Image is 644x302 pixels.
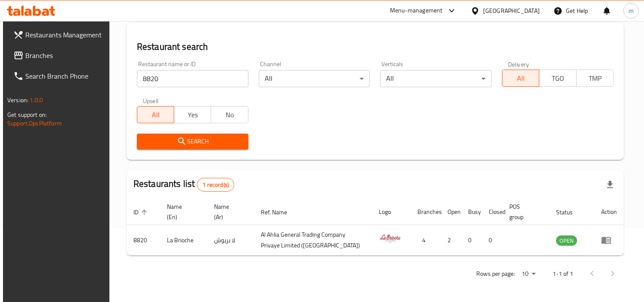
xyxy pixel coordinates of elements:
span: Branches [25,50,104,61]
span: 1.0.0 [30,95,43,106]
span: Get support on: [7,109,47,120]
button: TGO [539,70,576,87]
span: 1 record(s) [197,181,234,189]
span: All [141,109,171,121]
div: Rows per page: [518,268,539,281]
table: enhanced table [127,199,624,256]
span: Search [144,136,242,147]
span: POS group [510,201,539,222]
span: Ref. Name [261,207,298,217]
p: Rows per page: [476,268,515,279]
div: Menu [601,235,617,245]
div: All [259,70,370,87]
p: 1-1 of 1 [553,268,573,279]
td: 8820 [127,225,160,256]
span: Restaurants Management [25,30,104,40]
label: Delivery [508,61,529,67]
span: OPEN [556,236,577,246]
span: TMP [580,72,610,85]
button: Search [137,134,248,149]
th: Busy [462,199,482,225]
td: 2 [441,225,462,256]
button: TMP [576,70,614,87]
button: No [211,106,248,123]
span: Version: [7,95,28,106]
h2: Restaurants list [133,177,234,192]
span: Name (Ar) [214,201,244,222]
div: Total records count [197,178,234,192]
img: La Brioche [379,228,401,249]
div: Export file [600,174,620,195]
span: Name (En) [167,201,197,222]
td: La Brioche [160,225,207,256]
div: OPEN [556,235,577,246]
th: Closed [482,199,503,225]
span: All [506,72,536,85]
th: Action [594,199,624,225]
button: All [137,106,174,123]
button: Yes [174,106,211,123]
span: Yes [178,109,208,121]
td: 0 [462,225,482,256]
a: Restaurants Management [6,24,111,45]
span: No [215,109,245,121]
div: All [380,70,492,87]
td: 0 [482,225,503,256]
td: لا بريوش [207,225,254,256]
a: Support.OpsPlatform [7,118,62,129]
a: Branches [6,45,111,66]
td: Al Ahlia General Trading Company Privaye Limited ([GEOGRAPHIC_DATA]) [254,225,372,256]
div: Menu-management [390,6,443,16]
span: Status [556,207,584,217]
div: [GEOGRAPHIC_DATA] [483,6,540,15]
h2: Restaurant search [137,40,614,53]
span: TGO [543,72,573,85]
span: m [629,6,634,15]
th: Branches [411,199,441,225]
th: Logo [372,199,411,225]
td: 4 [411,225,441,256]
span: Search Branch Phone [25,71,104,81]
a: Search Branch Phone [6,66,111,86]
input: Search for restaurant name or ID.. [137,70,248,87]
button: All [502,70,539,87]
span: ID [133,207,150,217]
label: Upsell [143,98,159,104]
th: Open [441,199,462,225]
